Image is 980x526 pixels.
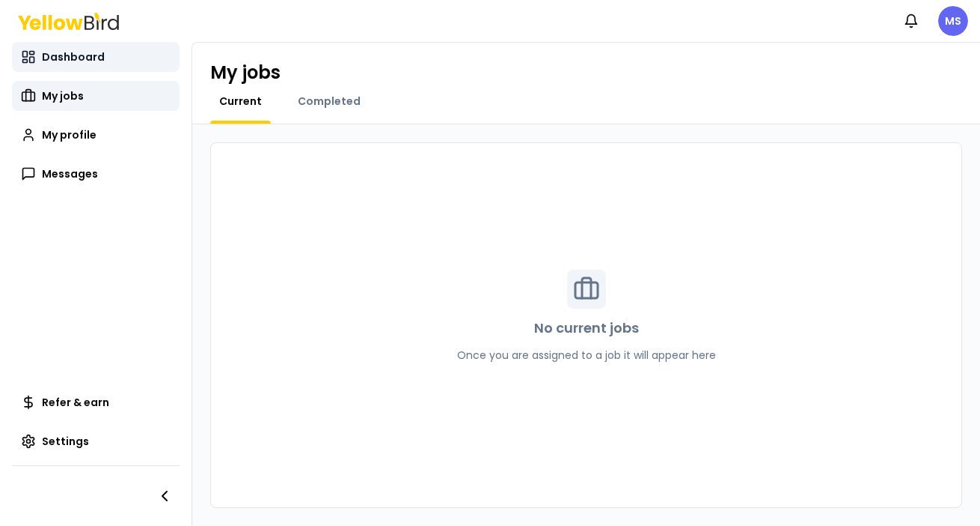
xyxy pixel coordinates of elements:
[42,395,109,410] span: Refer & earn
[42,434,89,449] span: Settings
[210,94,271,109] a: Current
[42,88,84,103] span: My jobs
[12,387,180,417] a: Refer & earn
[298,94,361,109] span: Completed
[12,120,180,150] a: My profile
[219,94,262,109] span: Current
[938,6,968,36] span: MS
[42,49,105,64] span: Dashboard
[457,348,716,363] p: Once you are assigned to a job it will appear here
[12,159,180,189] a: Messages
[12,426,180,456] a: Settings
[210,61,281,85] h1: My jobs
[42,127,97,142] span: My profile
[12,42,180,72] a: Dashboard
[289,94,370,109] a: Completed
[534,318,639,339] p: No current jobs
[12,81,180,111] a: My jobs
[42,166,98,181] span: Messages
